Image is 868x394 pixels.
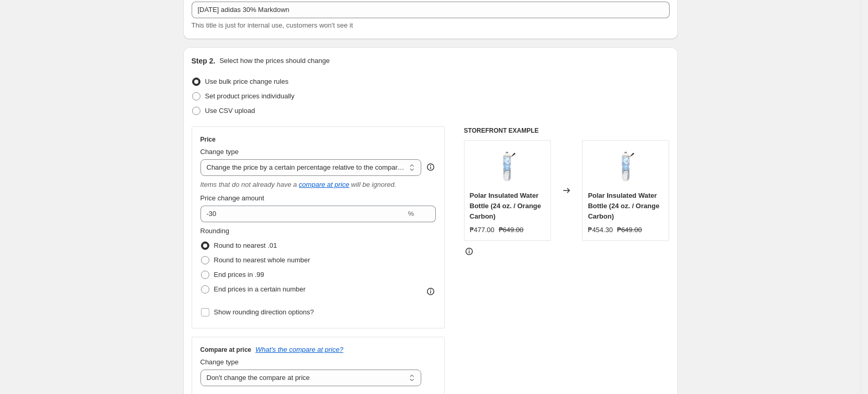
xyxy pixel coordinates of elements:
[192,2,670,18] input: 30% off holiday sale
[486,146,528,187] img: 174437_a_80x.jpg
[192,21,353,29] span: This title is just for internal use, customers won't see it
[408,210,414,218] span: %
[200,346,251,354] h3: Compare at price
[200,206,406,222] input: -20
[205,107,255,115] span: Use CSV upload
[256,346,344,353] button: What's the compare at price?
[214,285,306,293] span: End prices in a certain number
[200,181,297,188] i: Items that do not already have a
[219,56,330,66] p: Select how the prices should change
[425,162,436,172] div: help
[351,181,396,188] i: will be ignored.
[200,194,265,202] span: Price change amount
[617,225,642,235] strike: ₱649.00
[214,271,265,278] span: End prices in .99
[205,92,295,100] span: Set product prices individually
[588,192,659,220] span: Polar Insulated Water Bottle (24 oz. / Orange Carbon)
[205,78,288,85] span: Use bulk price change rules
[605,146,647,187] img: 174437_a_80x.jpg
[200,148,239,156] span: Change type
[470,225,495,235] div: ₱477.00
[464,126,670,135] h6: STOREFRONT EXAMPLE
[200,358,239,366] span: Change type
[499,225,524,235] strike: ₱649.00
[214,308,314,316] span: Show rounding direction options?
[214,242,277,249] span: Round to nearest .01
[588,225,613,235] div: ₱454.30
[200,135,216,144] h3: Price
[299,181,349,188] button: compare at price
[470,192,541,220] span: Polar Insulated Water Bottle (24 oz. / Orange Carbon)
[192,56,216,66] h2: Step 2.
[200,227,230,235] span: Rounding
[214,256,310,264] span: Round to nearest whole number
